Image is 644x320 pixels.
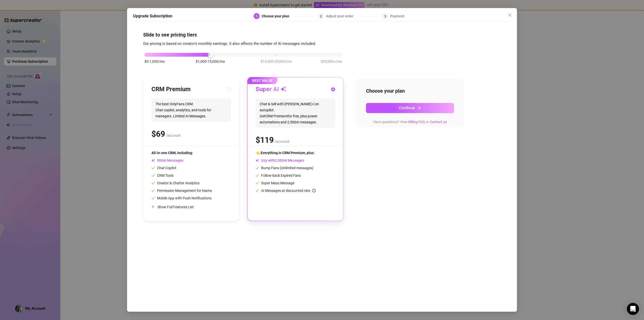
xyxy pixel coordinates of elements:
span: collapsed [151,205,154,208]
span: Chat & Sell with [PERSON_NAME] on autopilot. Get CRM Premium for free, plus power automations and... [256,98,335,128]
span: Show Full Features List [157,205,194,209]
div: Show Full Features List [151,201,231,213]
span: All-in-one CRM, including: [151,151,193,155]
span: Izzy with AI Messages [256,158,304,162]
span: $ [256,135,274,145]
span: Mobile App with Push Notifications [151,196,212,200]
h4: Slide to see pricing tiers [143,31,501,38]
span: $0-1,000/mo [144,59,165,64]
div: Payment [390,13,405,19]
h5: Upgrade Subscription [133,13,172,19]
span: /account [166,133,181,138]
span: AI Messages at discounted rate [261,189,316,193]
span: check [256,166,259,170]
span: check [151,174,155,177]
span: $ [151,129,165,139]
span: Chat Copilot [151,166,176,170]
span: check [256,181,259,185]
span: info-circle [312,189,316,192]
span: $25,000+/mo [321,59,342,64]
span: /account [274,139,290,144]
span: Permission Management for teams [151,189,212,193]
span: 1 [256,14,258,18]
span: AI Messages [151,158,183,162]
div: Open Intercom Messenger [627,303,639,315]
a: Billing FAQ [408,120,425,124]
span: check [151,166,155,170]
span: The best OnlyFans CRM. Chat copilot, analytics, and tools for managers. Limited AI Messages. [151,98,231,122]
button: Continuearrow-right [366,103,454,113]
span: check [256,189,259,192]
span: check [151,189,155,192]
span: Super Mass Message [256,181,294,185]
span: arrow-right [417,106,421,110]
span: 3 [384,14,386,18]
span: $15,000-25,000/mo [261,59,292,64]
span: Have questions? View or [373,120,447,124]
span: check [256,174,259,177]
span: Close [506,13,514,17]
span: check [151,181,155,185]
h4: Choose your plan [366,87,454,94]
span: Bump Fans (Unlimited messages) [256,166,313,170]
div: Adjust your order [326,13,356,19]
span: Follow-back Expired Fans [256,173,301,177]
span: check [151,196,155,200]
span: CRM Tools [151,173,174,177]
span: $1,000-15,000/mo [196,59,225,64]
span: BEST VALUE [247,77,277,84]
button: Close [506,11,514,19]
span: Our pricing is based on creator's monthly earnings. It also affects the number of AI messages inc... [143,41,316,46]
span: Continue [399,105,415,110]
a: Contact us [430,120,447,124]
span: close [508,13,512,17]
span: 2 [320,14,322,18]
h3: Super AI [256,85,287,93]
span: 👈 Everything in CRM Premium, plus: [256,151,314,155]
h3: CRM Premium [151,85,191,93]
span: Creator & Chatter Analytics [151,181,199,185]
div: Choose your plan [262,13,292,19]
